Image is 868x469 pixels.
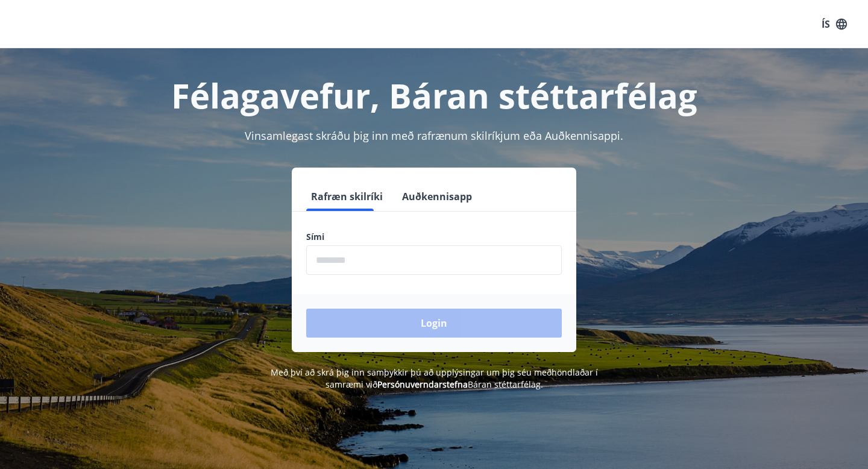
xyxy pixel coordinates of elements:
label: Sími [306,231,562,243]
button: Auðkennisapp [397,182,477,211]
h1: Félagavefur, Báran stéttarfélag [14,72,854,118]
a: Persónuverndarstefna [377,379,468,390]
span: Vinsamlegast skráðu þig inn með rafrænum skilríkjum eða Auðkennisappi. [245,128,623,143]
button: ÍS [815,13,854,35]
span: Með því að skrá þig inn samþykkir þú að upplýsingar um þig séu meðhöndlaðar í samræmi við Báran s... [271,367,598,390]
button: Rafræn skilríki [306,182,388,211]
